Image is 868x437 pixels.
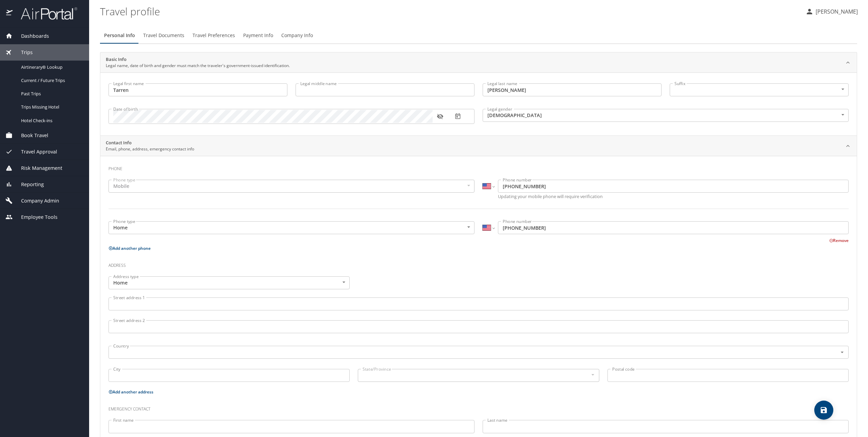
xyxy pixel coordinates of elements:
h2: Basic Info [106,56,290,63]
button: Remove [829,238,849,243]
div: ​ [670,83,849,96]
div: Mobile [108,180,474,193]
div: Profile [100,27,857,44]
div: Home [108,276,350,289]
div: [DEMOGRAPHIC_DATA] [483,109,849,122]
span: Employee Tools [13,213,57,221]
button: Add another address [108,389,153,395]
button: [PERSON_NAME] [803,5,861,18]
span: Personal Info [104,31,135,40]
img: airportal-logo.png [13,7,77,20]
h3: Address [108,258,849,270]
span: Company Info [281,31,313,40]
span: Airtinerary® Lookup [21,64,81,70]
span: Dashboards [13,32,49,40]
div: Basic InfoLegal name, date of birth and gender must match the traveler's government-issued identi... [100,52,857,73]
span: Hotel Check-ins [21,117,81,124]
p: Updating your mobile phone will require verification [498,194,849,199]
p: Legal name, date of birth and gender must match the traveler's government-issued identification. [106,63,290,69]
span: Past Trips [21,91,81,97]
div: Home [108,221,474,234]
button: Add another phone [108,245,151,251]
div: Contact InfoEmail, phone, address, emergency contact info [100,136,857,156]
span: Reporting [13,181,44,188]
p: Email, phone, address, emergency contact info [106,146,194,152]
div: Basic InfoLegal name, date of birth and gender must match the traveler's government-issued identi... [100,72,857,135]
h3: Emergency contact [108,402,849,413]
span: Payment Info [243,31,273,40]
span: Risk Management [13,164,62,172]
span: Travel Documents [143,31,184,40]
span: Company Admin [13,197,59,205]
p: [PERSON_NAME] [814,7,858,16]
button: Open [838,348,846,356]
button: save [814,401,833,420]
span: Current / Future Trips [21,77,81,84]
h1: Travel profile [100,1,800,22]
span: Book Travel [13,132,48,139]
h3: Phone [108,161,849,173]
h2: Contact Info [106,140,194,146]
span: Trips [13,49,33,56]
span: Travel Approval [13,148,57,156]
span: Travel Preferences [193,31,235,40]
img: icon-airportal.png [6,7,13,20]
span: Trips Missing Hotel [21,104,81,110]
